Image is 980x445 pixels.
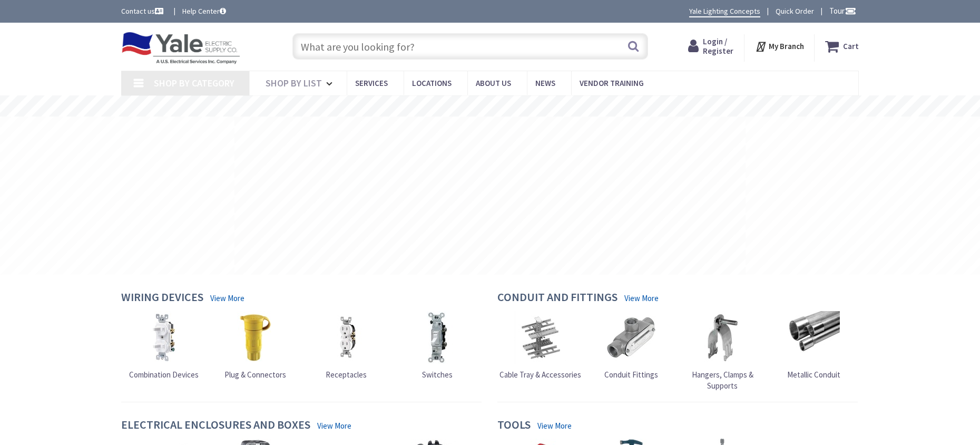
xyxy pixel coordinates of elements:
a: View More [537,420,572,431]
span: Services [355,78,388,88]
span: Cable Tray & Accessories [499,370,581,380]
img: Combination Devices [138,311,190,364]
span: Vendor Training [580,78,644,88]
span: Shop By List [266,77,322,89]
img: Conduit Fittings [605,311,658,364]
img: Cable Tray & Accessories [514,311,566,364]
input: What are you looking for? [292,33,648,60]
h4: Electrical Enclosures and Boxes [121,418,310,433]
a: View More [624,293,659,304]
span: Login / Register [703,36,733,56]
img: Yale Electric Supply Co. [121,32,240,64]
div: My Branch [755,37,804,56]
a: Cable Tray & Accessories Cable Tray & Accessories [499,311,581,380]
a: Switches Switches [411,311,464,380]
h4: Conduit and Fittings [497,291,618,306]
h4: Tools [497,418,531,433]
a: Help Center [182,6,226,16]
span: Combination Devices [129,370,199,380]
span: Hangers, Clamps & Supports [692,370,753,391]
img: Receptacles [320,311,373,364]
a: Metallic Conduit Metallic Conduit [787,311,840,380]
img: Metallic Conduit [787,311,840,364]
span: About Us [476,78,511,88]
span: Conduit Fittings [604,370,658,380]
a: Combination Devices Combination Devices [129,311,199,380]
span: Shop By Category [154,77,234,89]
h4: Wiring Devices [121,291,203,306]
span: Receptacles [326,370,367,380]
span: Plug & Connectors [224,370,286,380]
a: Receptacles Receptacles [320,311,373,380]
a: Cart [825,37,859,56]
a: Contact us [121,6,165,16]
span: News [535,78,555,88]
strong: My Branch [769,41,804,51]
strong: Cart [843,37,859,56]
a: Login / Register [688,37,733,56]
a: Hangers, Clamps & Supports Hangers, Clamps & Supports [679,311,766,392]
img: Hangers, Clamps & Supports [696,311,749,364]
a: Yale Lighting Concepts [689,6,760,17]
span: Locations [412,78,452,88]
img: Plug & Connectors [229,311,281,364]
span: Tour [829,6,856,16]
a: View More [210,293,244,304]
img: Switches [411,311,464,364]
span: Switches [422,370,453,380]
a: Conduit Fittings Conduit Fittings [604,311,658,380]
span: Metallic Conduit [787,370,840,380]
a: View More [317,420,351,431]
a: Quick Order [776,6,814,16]
a: Plug & Connectors Plug & Connectors [224,311,286,380]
